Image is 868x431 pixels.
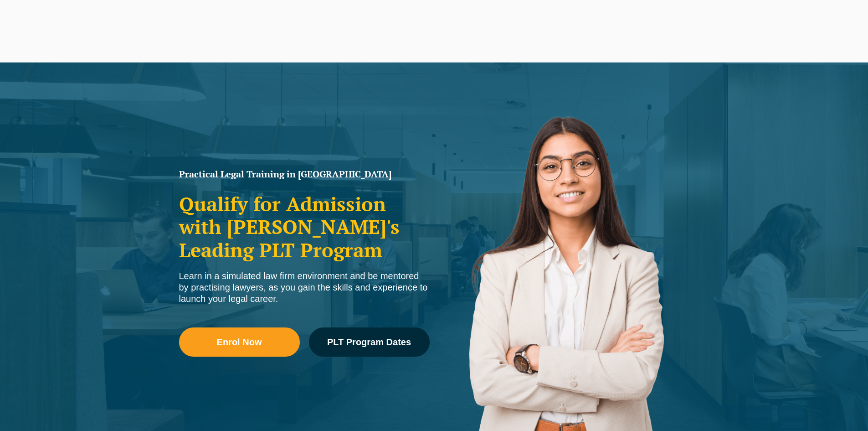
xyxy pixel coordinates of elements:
[217,338,262,347] span: Enrol Now
[179,327,300,357] a: Enrol Now
[179,270,430,305] div: Learn in a simulated law firm environment and be mentored by practising lawyers, as you gain the ...
[309,327,430,357] a: PLT Program Dates
[179,170,430,179] h1: Practical Legal Training in [GEOGRAPHIC_DATA]
[179,192,430,261] h2: Qualify for Admission with [PERSON_NAME]'s Leading PLT Program
[327,338,411,347] span: PLT Program Dates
